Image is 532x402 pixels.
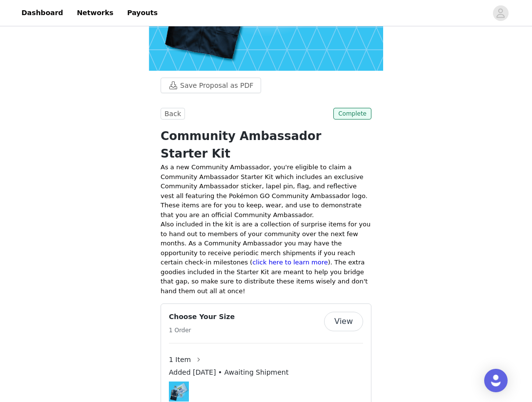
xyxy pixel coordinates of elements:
[169,326,235,335] h5: 1 Order
[333,108,371,120] span: Complete
[161,162,371,220] p: As a new Community Ambassador, you're eligible to claim a Community Ambassador Starter Kit which ...
[161,78,261,93] button: Save Proposal as PDF
[161,127,371,162] h1: Community Ambassador Starter Kit
[71,2,119,24] a: Networks
[121,2,164,24] a: Payouts
[324,312,363,331] button: View
[169,382,189,402] img: Community Ambassador Starter Kit
[161,108,185,120] button: Back
[496,5,505,21] div: avatar
[169,312,235,322] h4: Choose Your Size
[169,367,288,378] span: Added [DATE] • Awaiting Shipment
[16,2,69,24] a: Dashboard
[252,259,328,266] a: click here to learn more
[161,220,371,296] p: Also included in the kit is are a collection of surprise items for you to hand out to members of ...
[169,355,191,365] span: 1 Item
[484,369,508,392] div: Open Intercom Messenger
